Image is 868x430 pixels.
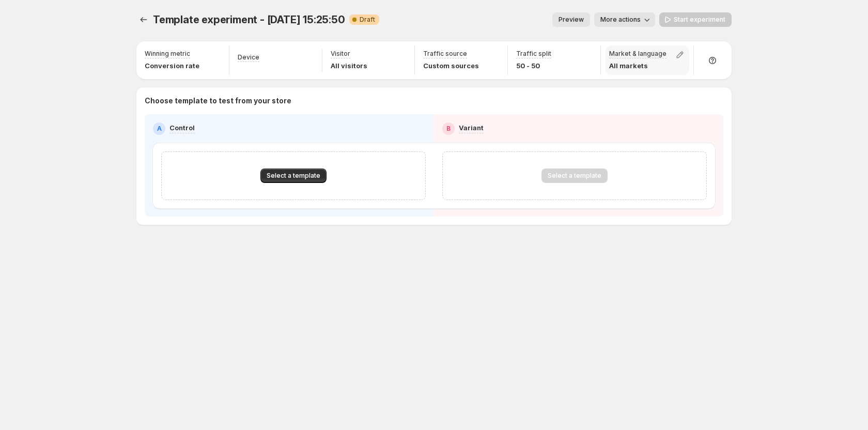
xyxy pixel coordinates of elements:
[153,13,345,26] span: Template experiment - [DATE] 15:25:50
[267,172,320,180] span: Select a template
[260,168,327,183] button: Select a template
[423,50,467,58] p: Traffic source
[609,60,667,71] p: All markets
[600,16,641,24] span: More actions
[145,60,199,71] p: Conversion rate
[360,16,375,24] span: Draft
[145,50,190,58] p: Winning metric
[552,12,590,27] button: Preview
[559,16,584,24] span: Preview
[516,50,551,58] p: Traffic split
[459,122,484,133] p: Variant
[136,12,151,27] button: Experiments
[169,122,195,133] p: Control
[145,96,723,106] p: Choose template to test from your store
[238,53,259,62] p: Device
[423,60,479,71] p: Custom sources
[516,60,551,71] p: 50 - 50
[594,12,655,27] button: More actions
[331,60,367,71] p: All visitors
[609,50,667,58] p: Market & language
[157,125,162,133] h2: A
[446,125,451,133] h2: B
[331,50,350,58] p: Visitor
